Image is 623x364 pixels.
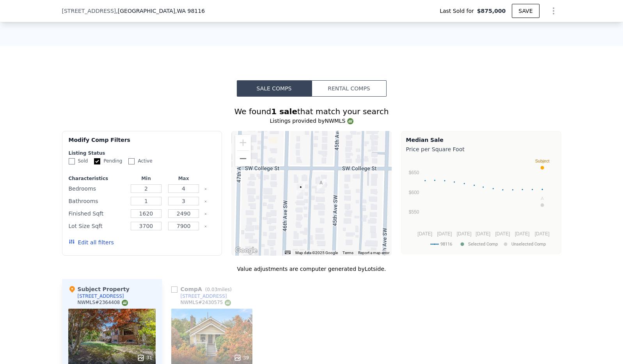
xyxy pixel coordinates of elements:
text: Unselected Comp [511,242,546,247]
button: Show Options [546,3,561,19]
div: Value adjustments are computer generated by Lotside . [62,265,561,273]
button: Zoom in [235,135,251,150]
button: Zoom out [235,151,251,166]
span: , [GEOGRAPHIC_DATA] [116,7,205,15]
div: [STREET_ADDRESS] [78,293,124,299]
div: 2314 46th Ave SW [296,183,305,196]
text: $600 [408,190,419,195]
div: Median Sale [406,136,556,144]
div: Max [167,175,201,182]
button: Sale Comps [237,80,312,97]
div: Listings provided by NWMLS [62,117,561,125]
text: $650 [408,170,419,175]
div: Bedrooms [69,183,126,194]
div: NWMLS # 2430575 [181,299,231,306]
text: Subject [535,159,549,163]
label: Active [128,158,152,164]
button: Keyboard shortcuts [285,251,290,254]
span: [STREET_ADDRESS] [62,7,116,15]
button: Clear [204,200,207,203]
div: 39 [234,354,249,362]
text: 98116 [440,242,452,247]
span: , WA 98116 [175,8,205,14]
button: Rental Comps [312,80,387,97]
div: We found that match your search [62,106,561,117]
div: 2311 45th Ave SW [317,179,325,192]
text: [DATE] [476,231,490,237]
div: NWMLS # 2364408 [78,299,128,306]
div: Price per Square Foot [406,144,556,155]
div: Finished Sqft [69,208,126,219]
div: Listing Status [69,150,216,156]
text: Selected Comp [468,242,498,247]
span: Map data ©2025 Google [295,251,338,255]
span: Last Sold for [440,7,477,15]
a: Report a map error [358,251,389,255]
div: Lot Size Sqft [69,221,126,231]
text: $550 [408,209,419,215]
label: Sold [69,158,88,164]
div: Comp A [171,285,235,293]
img: Google [233,246,259,256]
button: Edit all filters [69,239,114,246]
text: A [541,196,544,201]
a: Open this area in Google Maps (opens a new window) [233,246,259,256]
a: [STREET_ADDRESS] [171,293,227,299]
button: Clear [204,225,207,228]
div: [STREET_ADDRESS] [181,293,227,299]
input: Sold [69,158,75,164]
input: Pending [94,158,100,164]
input: Active [128,158,135,164]
div: 31 [137,354,152,362]
span: $875,000 [477,7,506,15]
span: 0.03 [207,287,218,292]
label: Pending [94,158,122,164]
img: NWMLS Logo [225,300,231,306]
button: Clear [204,212,207,216]
div: Characteristics [69,175,126,182]
img: NWMLS Logo [122,300,128,306]
button: SAVE [512,4,539,18]
div: Subject Property [68,285,130,293]
strong: 1 sale [271,107,297,116]
svg: A chart. [406,155,556,252]
button: Clear [204,187,207,191]
text: [DATE] [417,231,432,237]
text: [DATE] [437,231,452,237]
div: Modify Comp Filters [69,136,216,150]
a: Terms (opens in new tab) [343,251,353,255]
span: ( miles) [202,287,235,292]
div: Min [129,175,163,182]
text: [DATE] [534,231,549,237]
text: [DATE] [456,231,471,237]
div: Bathrooms [69,196,126,207]
text: [DATE] [515,231,529,237]
text: [DATE] [495,231,510,237]
img: NWMLS Logo [347,118,353,124]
